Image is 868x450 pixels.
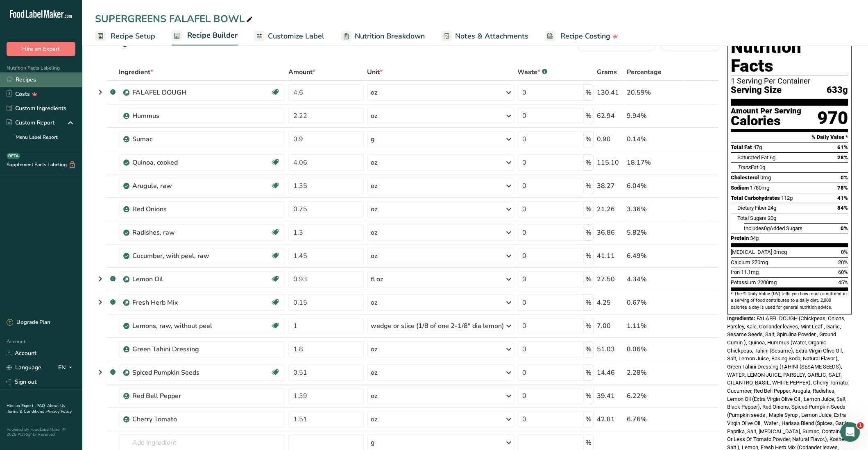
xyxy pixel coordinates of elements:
span: Unit [367,67,383,77]
span: 270mg [752,259,768,265]
span: 45% [838,279,848,285]
div: oz [371,344,377,354]
div: Custom Report [7,118,54,127]
a: Recipe Builder [172,26,238,46]
div: 39.41 [597,391,623,401]
div: Powered By FoodLabelMaker © 2025 All Rights Reserved [7,427,75,437]
span: Calcium [731,259,750,265]
span: 0% [841,174,848,181]
iframe: Intercom live chat [840,422,860,442]
span: 60% [838,269,848,275]
span: 0mg [760,174,771,181]
span: Fat [737,164,758,170]
a: Language [7,360,41,375]
div: 6.49% [627,251,680,261]
span: 84% [837,205,848,211]
span: Dietary Fiber [737,205,766,211]
div: Upgrade Plan [7,319,50,327]
span: 24g [768,205,776,211]
div: FALAFEL DOUGH [132,88,235,97]
span: 1780mg [750,185,769,191]
div: Cucumber, with peel, raw [132,251,235,261]
span: Grams [597,67,617,77]
div: Hummus [132,111,235,121]
a: Terms & Conditions . [7,409,46,414]
div: 41.11 [597,251,623,261]
div: 0.90 [597,134,623,144]
div: Red Onions [132,204,235,214]
div: 27.50 [597,274,623,284]
a: Privacy Policy [46,409,72,414]
span: 28% [837,154,848,161]
span: 0g [759,164,765,170]
div: 18.17% [627,158,680,167]
div: SUPERGREENS FALAFEL BOWL [95,11,254,26]
div: Waste [517,67,547,77]
span: 0g [764,225,770,231]
div: 6.22% [627,391,680,401]
div: BETA [7,153,20,159]
div: 1 Serving Per Container [731,77,848,85]
span: Nutrition Breakdown [355,31,425,42]
div: oz [371,228,377,237]
div: 130.41 [597,88,623,97]
a: Notes & Attachments [441,27,528,45]
span: 6g [770,154,775,161]
div: 6.04% [627,181,680,191]
a: Nutrition Breakdown [341,27,425,45]
img: Sub Recipe [123,370,129,376]
div: Lemon Oil [132,274,235,284]
div: 0.67% [627,298,680,308]
span: 2200mg [757,279,777,285]
div: 9.94% [627,111,680,121]
div: 7.00 [597,321,623,331]
div: 8.06% [627,344,680,354]
div: Amount Per Serving [731,107,801,115]
span: Serving Size [731,85,782,95]
div: fl oz [371,274,383,284]
div: oz [371,251,377,261]
div: 20.59% [627,88,680,97]
span: Customize Label [268,31,324,42]
div: oz [371,298,377,308]
div: 5.82% [627,228,680,237]
div: Fresh Herb Mix [132,298,235,308]
div: 62.94 [597,111,623,121]
div: Lemons, raw, without peel [132,321,235,331]
div: EN [58,363,75,373]
span: 0mcg [773,249,787,255]
div: oz [371,158,377,167]
span: Saturated Fat [737,154,768,161]
i: Trans [737,164,751,170]
span: Iron [731,269,740,275]
div: 0.14% [627,134,680,144]
a: Customize Label [254,27,324,45]
div: Radishes, raw [132,228,235,237]
img: Sub Recipe [123,90,129,96]
div: 115.10 [597,158,623,167]
div: oz [371,181,377,191]
div: wedge or slice (1/8 of one 2-1/8" dia lemon) [371,321,504,331]
span: [MEDICAL_DATA] [731,249,772,255]
div: 4.25 [597,298,623,308]
div: Green Tahini Dressing [132,344,235,354]
button: Hire an Expert [7,42,75,56]
span: Sodium [731,185,749,191]
section: * The % Daily Value (DV) tells you how much a nutrient in a serving of food contributes to a dail... [731,291,848,311]
span: Total Carbohydrates [731,195,780,201]
span: Recipe Setup [111,31,155,42]
span: Includes Added Sugars [744,225,802,231]
span: 112g [781,195,793,201]
span: 47g [753,144,762,150]
div: Arugula, raw [132,181,235,191]
div: 3.36% [627,204,680,214]
span: Ingredients: [727,315,755,321]
span: Protein [731,235,749,241]
div: g [371,438,375,448]
span: 78% [837,185,848,191]
div: 4.34% [627,274,680,284]
div: 21.26 [597,204,623,214]
a: About Us . [7,403,65,414]
div: Quinoa, cooked [132,158,235,167]
div: oz [371,111,377,121]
